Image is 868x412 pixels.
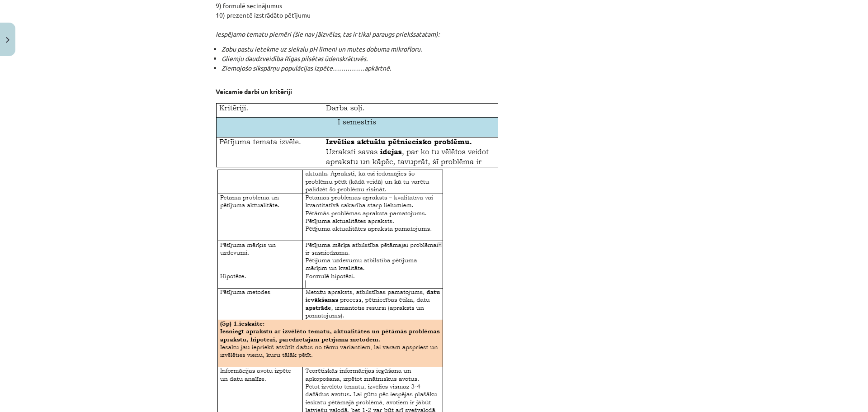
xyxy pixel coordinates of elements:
em: Zobu pastu ietekme uz siekalu pH līmeni un mutes dobuma mikrofloru. [222,45,422,53]
em: Gliemju daudzveidība Rīgas pilsētas ūdenskrātuvēs. [222,54,368,62]
em: Ziemojošo sikspārņu populācijas izpēte……………apkārtnē. [222,64,391,72]
img: icon-close-lesson-0947bae3869378f0d4975bcd49f059093ad1ed9edebbc8119c70593378902aed.svg [6,37,9,43]
em: Iespējamo tematu piemēri (šie nav jāizvēlas, tas ir tikai paraugs priekšsatatam): [216,30,439,38]
strong: Veicamie darbi un kritēriji [216,87,292,95]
